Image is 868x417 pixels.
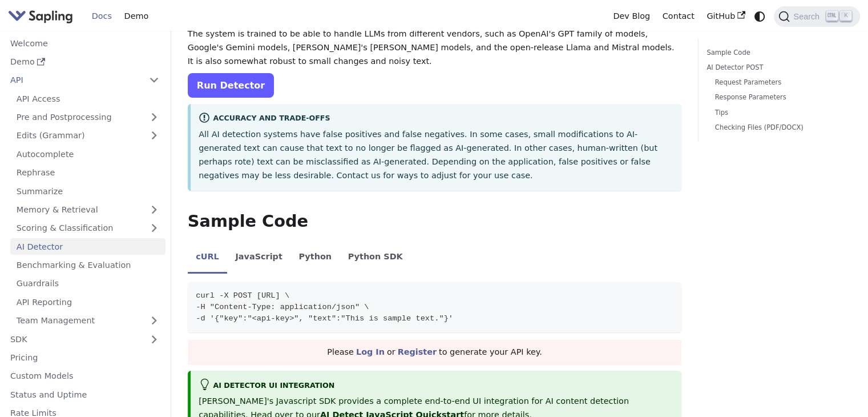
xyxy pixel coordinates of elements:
a: Request Parameters [715,77,843,88]
button: Search (Ctrl+K) [774,6,859,27]
span: curl -X POST [URL] \ [196,291,289,300]
a: Summarize [10,183,165,199]
img: Sapling.ai [8,8,73,25]
h2: Sample Code [188,211,681,232]
a: Sapling.ai [8,8,77,25]
a: Run Detector [188,73,274,98]
a: Rephrase [10,165,165,181]
li: Python [290,242,340,274]
iframe: Intercom live chat [829,378,857,406]
a: Welcome [4,35,165,51]
a: Pricing [4,350,165,366]
p: All AI detection systems have false positives and false negatives. In some cases, small modificat... [199,128,673,182]
button: Switch between dark and light mode (currently system mode) [752,8,768,25]
span: -H "Content-Type: application/json" \ [196,303,369,311]
a: Dev Blog [607,7,656,25]
a: Edits (Grammar) [10,127,165,144]
a: SDK [4,331,143,347]
li: Python SDK [340,242,411,274]
a: Memory & Retrieval [10,202,165,218]
a: Docs [86,7,118,25]
button: Expand sidebar category 'SDK' [143,331,165,347]
a: Log In [356,347,385,356]
a: Checking Files (PDF/DOCX) [715,122,843,133]
a: GitHub [700,7,751,25]
a: AI Detector [10,238,165,255]
a: Benchmarking & Evaluation [10,257,165,274]
a: Sample Code [706,47,847,58]
div: Accuracy and Trade-offs [199,112,673,126]
span: Search [790,12,826,21]
span: -d '{"key":"<api-key>", "text":"This is sample text."}' [196,314,453,323]
button: Collapse sidebar category 'API' [143,72,165,89]
a: Team Management [10,312,165,329]
a: Response Parameters [715,92,843,103]
a: Demo [4,54,165,70]
li: JavaScript [227,242,290,274]
a: Autocomplete [10,146,165,162]
a: Custom Models [4,368,165,384]
a: Demo [118,7,155,25]
kbd: K [840,11,851,21]
div: Please or to generate your API key. [188,340,681,365]
a: AI Detector POST [706,62,847,73]
a: API Access [10,90,165,107]
a: Contact [656,7,701,25]
a: Status and Uptime [4,386,165,403]
p: The system is trained to be able to handle LLMs from different vendors, such as OpenAI's GPT fami... [188,27,681,68]
a: API Reporting [10,294,165,310]
a: Guardrails [10,275,165,292]
a: Pre and Postprocessing [10,109,165,126]
a: Register [398,347,437,356]
a: API [4,72,143,89]
li: cURL [188,242,227,274]
a: Tips [715,107,843,118]
div: AI Detector UI integration [199,379,673,392]
a: Scoring & Classification [10,220,165,236]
